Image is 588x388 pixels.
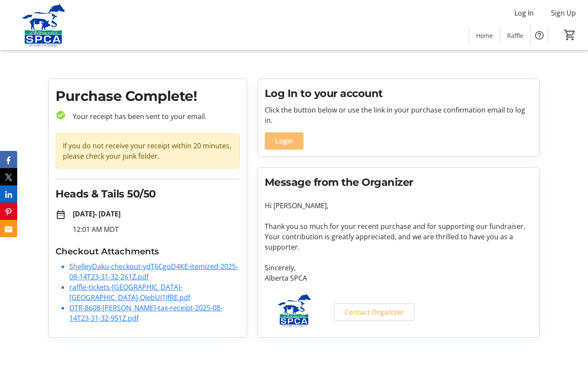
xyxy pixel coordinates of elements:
img: Alberta SPCA's Logo [5,3,82,47]
p: 12:01 AM MDT [73,224,240,235]
span: Sign Up [551,8,576,18]
p: Sincerely, [265,263,532,273]
button: Log In [508,6,541,20]
div: If you do not receive your receipt within 20 minutes, please check your junk folder. [56,133,240,169]
span: Login [275,136,293,146]
h1: Purchase Complete! [56,86,240,106]
h3: Checkout Attachments [56,245,240,258]
mat-icon: check_circle [56,110,66,120]
button: Cart [562,27,578,43]
span: Raffle [507,31,523,40]
strong: [DATE] - [DATE] [73,209,121,219]
a: Contact Organizer [334,304,415,321]
span: Contact Organizer [344,307,404,317]
h2: Log In to your account [265,86,532,101]
span: Home [476,31,493,40]
p: Thank you so much for your recent purchase and for supporting our fundraiser. Your contribution i... [265,221,532,252]
mat-icon: date_range [56,210,66,220]
button: Sign Up [544,6,583,20]
h2: Message from the Organizer [265,175,532,190]
a: ShelleyDaku-checkout-ydT6CgqD4KE-itemized-2025-08-14T23-31-32-261Z.pdf [69,262,238,282]
p: Click the button below or use the link in your purchase confirmation email to log in. [265,105,532,125]
img: Alberta SPCA logo [265,294,324,327]
h2: Heads & Tails 50/50 [56,186,240,202]
span: Log In [514,8,534,18]
a: raffle-tickets-[GEOGRAPHIC_DATA]-[GEOGRAPHIC_DATA]-QIebUI1JfRE.pdf [69,282,190,302]
p: Hi [PERSON_NAME], [265,200,532,211]
a: Raffle [500,28,530,44]
button: Help [531,27,548,44]
button: Login [265,132,303,150]
a: Home [469,28,500,44]
p: Alberta SPCA [265,273,532,283]
p: Your receipt has been sent to your email. [66,111,240,122]
a: OTR-8608-[PERSON_NAME]-tax-receipt-2025-08-14T23-31-32-951Z.pdf [69,303,223,323]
